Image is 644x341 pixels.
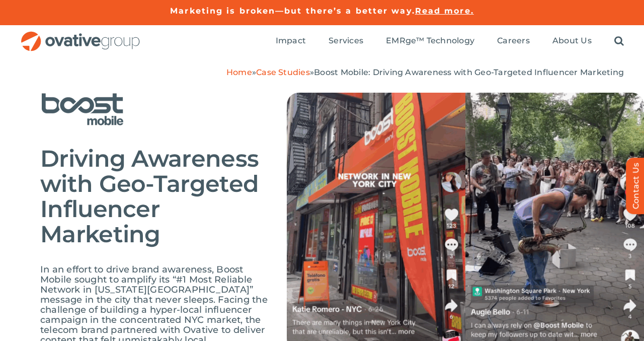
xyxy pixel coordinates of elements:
a: Impact [276,36,306,47]
span: Driving Awareness with Geo-Targeted Influencer Marketing [40,144,259,248]
a: OG_Full_horizontal_RGB [20,30,141,40]
span: Boost Mobile: Driving Awareness with Geo-Targeted Influencer Marketing [314,67,624,77]
span: Services [329,36,363,46]
a: Services [329,36,363,47]
a: Careers [497,36,530,47]
img: Boost Mobile (1) [40,93,156,126]
span: EMRge™ Technology [386,36,474,46]
span: Careers [497,36,530,46]
span: » » [226,67,624,77]
a: Case Studies [256,67,310,77]
a: Search [614,36,624,47]
span: Impact [276,36,306,46]
span: About Us [552,36,592,46]
a: Home [226,67,252,77]
a: Read more. [415,6,474,16]
a: Marketing is broken—but there’s a better way. [170,6,415,16]
a: EMRge™ Technology [386,36,474,47]
a: About Us [552,36,592,47]
nav: Menu [276,25,624,57]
